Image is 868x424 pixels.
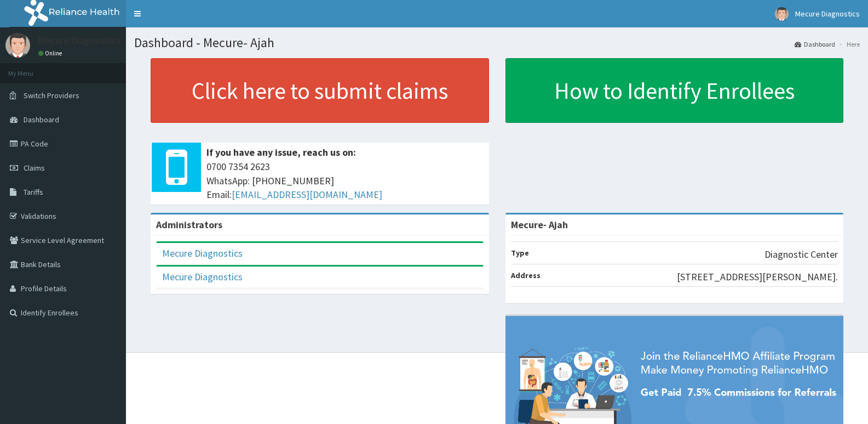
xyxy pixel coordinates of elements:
[775,7,789,21] img: User Image
[206,160,484,202] span: 0700 7354 2623 WhatsApp: [PHONE_NUMBER] Email:
[24,115,59,125] span: Dashboard
[38,36,121,46] p: Mecure Diagnostics
[24,187,43,197] span: Tariffs
[677,270,838,284] p: [STREET_ADDRESS][PERSON_NAME].
[511,218,568,231] strong: Mecure- Ajah
[134,36,860,50] h1: Dashboard - Mecure- Ajah
[511,248,529,258] b: Type
[232,188,382,201] a: [EMAIL_ADDRESS][DOMAIN_NAME]
[24,91,79,100] span: Switch Providers
[795,39,835,49] a: Dashboard
[151,58,489,123] a: Click here to submit claims
[764,247,838,262] p: Diagnostic Center
[206,146,356,159] b: If you have any issue, reach us on:
[795,9,860,19] span: Mecure Diagnostics
[38,49,65,57] a: Online
[162,247,243,259] a: Mecure Diagnostics
[162,270,243,283] a: Mecure Diagnostics
[156,218,222,231] b: Administrators
[836,39,860,49] li: Here
[511,270,541,280] b: Address
[24,163,45,173] span: Claims
[5,33,30,58] img: User Image
[505,58,844,123] a: How to Identify Enrollees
